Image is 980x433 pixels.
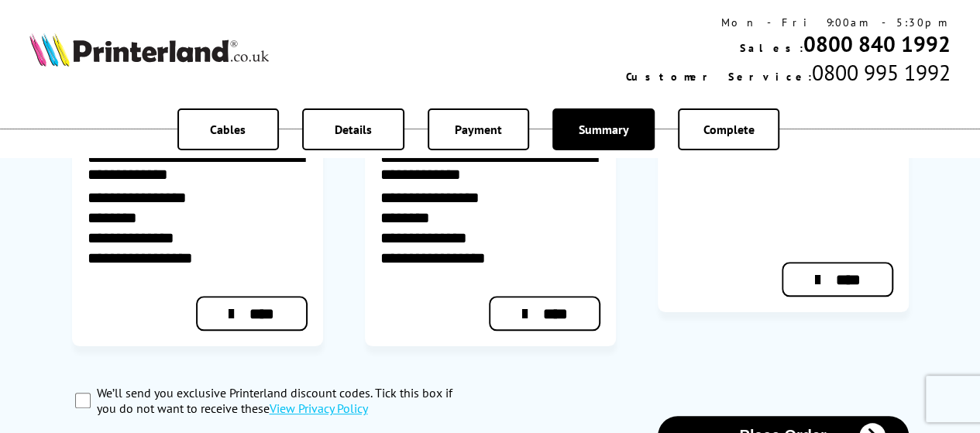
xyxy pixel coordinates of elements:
span: Complete [703,122,755,137]
span: Payment [455,122,502,137]
span: 0800 995 1992 [812,58,951,87]
a: modal_privacy [270,400,368,416]
span: Summary [579,122,629,137]
div: Mon - Fri 9:00am - 5:30pm [626,15,951,29]
a: 0800 840 1992 [803,29,951,58]
span: Sales: [740,41,803,55]
span: Cables [210,122,246,137]
img: Printerland Logo [29,33,269,67]
span: Customer Service: [626,70,812,84]
label: We’ll send you exclusive Printerland discount codes. Tick this box if you do not want to receive ... [97,385,473,416]
span: Details [335,122,372,137]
